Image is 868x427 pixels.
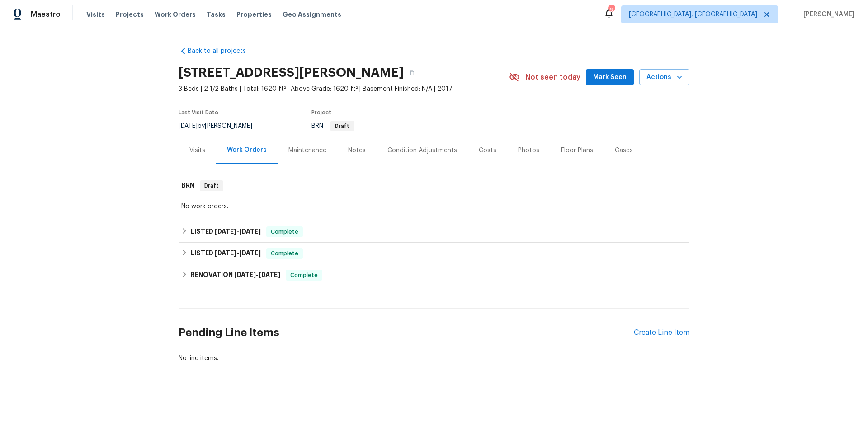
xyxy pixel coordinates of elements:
span: Visits [86,10,105,19]
span: - [215,250,261,256]
button: Actions [639,69,689,86]
span: Not seen today [525,73,580,82]
span: Draft [201,181,222,190]
div: 6 [608,5,614,14]
div: Photos [518,146,539,155]
div: by [PERSON_NAME] [179,121,263,131]
div: LISTED [DATE]-[DATE]Complete [179,221,689,243]
span: [DATE] [259,272,280,278]
div: BRN Draft [179,171,689,200]
div: Create Line Item [634,328,689,337]
div: RENOVATION [DATE]-[DATE]Complete [179,264,689,286]
div: Work Orders [227,145,267,155]
span: - [234,272,280,278]
span: Complete [287,271,321,280]
span: [PERSON_NAME] [800,10,854,19]
span: Mark Seen [593,72,627,83]
span: Work Orders [155,10,196,19]
span: [DATE] [215,228,236,235]
span: Projects [116,10,144,19]
span: [GEOGRAPHIC_DATA], [GEOGRAPHIC_DATA] [629,10,757,19]
span: Project [311,110,331,115]
span: 3 Beds | 2 1/2 Baths | Total: 1620 ft² | Above Grade: 1620 ft² | Basement Finished: N/A | 2017 [179,84,509,94]
h6: BRN [181,180,194,191]
h6: LISTED [191,248,261,259]
h6: LISTED [191,226,261,237]
span: Tasks [207,11,226,18]
span: Actions [646,72,682,83]
span: [DATE] [179,123,198,129]
button: Copy Address [404,65,420,81]
span: [DATE] [234,272,256,278]
a: Back to all projects [179,47,265,56]
div: Cases [615,146,633,155]
div: No work orders. [181,202,687,211]
div: Condition Adjustments [387,146,457,155]
div: Maintenance [288,146,326,155]
span: Complete [267,227,302,236]
div: Visits [189,146,205,155]
span: Complete [267,249,302,258]
h2: [STREET_ADDRESS][PERSON_NAME] [179,68,404,77]
div: Notes [348,146,366,155]
div: Costs [479,146,496,155]
h6: RENOVATION [191,270,280,281]
div: No line items. [179,354,689,363]
div: Floor Plans [561,146,593,155]
h2: Pending Line Items [179,312,634,354]
span: [DATE] [215,250,236,256]
span: [DATE] [239,228,261,235]
span: - [215,228,261,235]
span: Properties [236,10,272,19]
button: Mark Seen [586,69,634,86]
span: BRN [311,123,354,129]
div: LISTED [DATE]-[DATE]Complete [179,243,689,264]
span: [DATE] [239,250,261,256]
span: Maestro [31,10,61,19]
span: Geo Assignments [283,10,341,19]
span: Draft [331,123,353,129]
span: Last Visit Date [179,110,218,115]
